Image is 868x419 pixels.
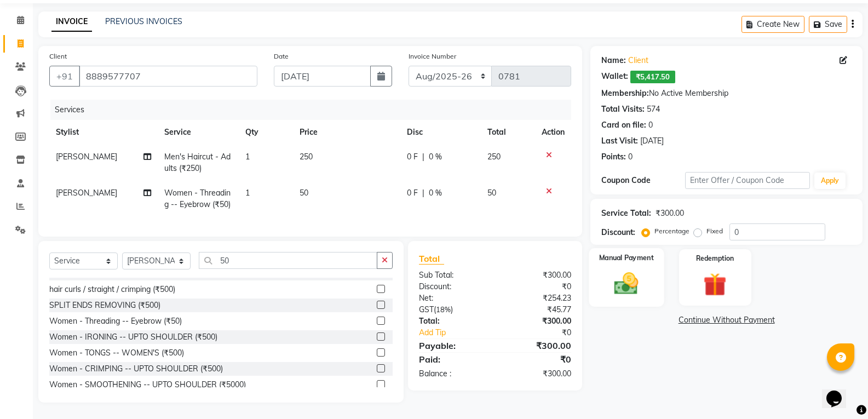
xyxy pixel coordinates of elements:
th: Stylist [49,120,158,145]
div: 0 [628,151,633,163]
div: ₹45.77 [495,304,579,315]
img: _cash.svg [607,269,646,297]
div: ₹300.00 [495,315,579,327]
span: Total [419,253,444,265]
input: Search by Name/Mobile/Email/Code [79,66,257,87]
div: Women - IRONING -- UPTO SHOULDER (₹500) [49,331,217,343]
div: Discount: [601,227,635,238]
div: ₹0 [495,353,579,366]
span: 50 [300,188,308,198]
div: ₹0 [509,327,579,338]
button: Save [809,16,847,33]
div: Paid: [411,353,495,366]
div: Payable: [411,339,495,352]
div: Name: [601,55,626,66]
div: Points: [601,151,626,163]
a: INVOICE [51,12,92,32]
div: Wallet: [601,71,628,83]
th: Qty [239,120,293,145]
div: 574 [647,104,660,115]
div: No Active Membership [601,88,852,99]
label: Percentage [654,226,689,236]
div: Coupon Code [601,175,685,186]
label: Client [49,51,67,61]
div: SPLIT ENDS REMOVING (₹500) [49,300,160,311]
div: Women - TONGS -- WOMEN'S (₹500) [49,347,184,359]
span: 1 [245,188,250,198]
span: Women - Threading -- Eyebrow (₹50) [164,188,231,209]
img: _gift.svg [696,270,734,299]
span: 0 F [407,151,418,163]
div: Women - Threading -- Eyebrow (₹50) [49,315,182,327]
div: Women - SMOOTHENING -- UPTO SHOULDER (₹5000) [49,379,246,391]
a: Add Tip [411,327,509,338]
div: Women - CRIMPING -- UPTO SHOULDER (₹500) [49,363,223,375]
th: Action [535,120,571,145]
span: Men's Haircut - Adults (₹250) [164,152,231,173]
div: 0 [648,119,653,131]
div: Service Total: [601,208,651,219]
div: Net: [411,292,495,304]
span: | [422,151,424,163]
span: 0 % [429,187,442,199]
th: Total [481,120,535,145]
div: Total: [411,315,495,327]
div: Membership: [601,88,649,99]
div: Services [50,100,579,120]
div: Balance : [411,368,495,380]
button: Apply [814,173,846,189]
span: | [422,187,424,199]
th: Disc [400,120,481,145]
iframe: chat widget [822,375,857,408]
button: Create New [741,16,804,33]
th: Service [158,120,239,145]
div: Total Visits: [601,104,645,115]
span: GST [419,305,434,314]
a: PREVIOUS INVOICES [105,16,182,26]
span: 1 [245,152,250,162]
span: 0 F [407,187,418,199]
a: Client [628,55,648,66]
div: Sub Total: [411,269,495,281]
button: +91 [49,66,80,87]
label: Fixed [706,226,723,236]
div: hair curls / straight / crimping (₹500) [49,284,175,295]
div: ₹254.23 [495,292,579,304]
span: [PERSON_NAME] [56,152,117,162]
div: [DATE] [640,135,664,147]
span: 18% [436,305,451,314]
label: Manual Payment [599,252,654,263]
div: Discount: [411,281,495,292]
span: 0 % [429,151,442,163]
span: [PERSON_NAME] [56,188,117,198]
div: ₹300.00 [495,339,579,352]
div: Last Visit: [601,135,638,147]
label: Date [274,51,289,61]
span: 250 [487,152,501,162]
label: Invoice Number [409,51,456,61]
div: Card on file: [601,119,646,131]
div: ₹300.00 [495,269,579,281]
a: Continue Without Payment [593,314,860,326]
span: 50 [487,188,496,198]
th: Price [293,120,400,145]
div: ₹300.00 [656,208,684,219]
div: ₹0 [495,281,579,292]
div: ₹300.00 [495,368,579,380]
input: Enter Offer / Coupon Code [685,172,810,189]
span: ₹5,417.50 [630,71,675,83]
input: Search or Scan [199,252,377,269]
div: ( ) [411,304,495,315]
label: Redemption [696,254,734,263]
span: 250 [300,152,313,162]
